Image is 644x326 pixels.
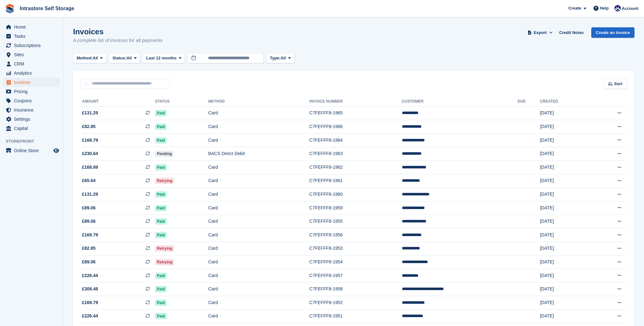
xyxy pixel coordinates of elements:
[82,205,96,211] span: £89.06
[540,174,590,188] td: [DATE]
[208,269,309,282] td: Card
[309,161,402,174] td: C7FEFFF8-1962
[73,53,106,64] button: Method: All
[14,87,52,96] span: Pricing
[82,259,96,265] span: £89.06
[82,272,98,279] span: £226.44
[540,133,590,147] td: [DATE]
[208,174,309,188] td: Card
[309,201,402,215] td: C7FEFFF8-1959
[540,106,590,120] td: [DATE]
[402,97,518,107] th: Customer
[155,164,167,171] span: Paid
[540,215,590,228] td: [DATE]
[208,228,309,242] td: Card
[540,120,590,134] td: [DATE]
[309,97,402,107] th: Invoice Number
[3,78,60,87] a: menu
[309,147,402,161] td: C7FEFFF8-1963
[309,188,402,201] td: C7FEFFF8-1960
[14,32,52,41] span: Tasks
[73,27,163,36] h1: Invoices
[540,147,590,161] td: [DATE]
[540,255,590,269] td: [DATE]
[281,55,286,61] span: All
[14,124,52,133] span: Capital
[82,299,98,306] span: £169.79
[155,137,167,144] span: Paid
[155,178,174,184] span: Retrying
[208,201,309,215] td: Card
[3,87,60,96] a: menu
[3,105,60,114] a: menu
[155,218,167,225] span: Paid
[3,41,60,50] a: menu
[540,228,590,242] td: [DATE]
[155,97,208,107] th: Status
[77,55,93,61] span: Method:
[155,300,167,306] span: Paid
[82,177,96,184] span: £65.64
[309,309,402,323] td: C7FEFFF8-1951
[208,147,309,161] td: BACS Direct Debit
[309,296,402,310] td: C7FEFFF8-1952
[14,115,52,124] span: Settings
[14,78,52,87] span: Invoices
[155,313,167,319] span: Paid
[82,191,98,198] span: £131.29
[622,5,638,12] span: Account
[540,282,590,296] td: [DATE]
[208,309,309,323] td: Card
[3,59,60,68] a: menu
[208,215,309,228] td: Card
[3,96,60,105] a: menu
[82,232,98,238] span: £169.79
[568,5,581,11] span: Create
[82,123,96,130] span: £82.85
[540,188,590,201] td: [DATE]
[14,96,52,105] span: Coupons
[14,146,52,155] span: Online Store
[143,53,185,64] button: Last 12 months
[208,120,309,134] td: Card
[5,4,15,13] img: stora-icon-8386f47178a22dfd0bd8f6a31ec36ba5ce8667c1dd55bd0f319d3a0aa187defe.svg
[534,30,547,36] span: Export
[155,151,174,157] span: Pending
[82,150,98,157] span: £230.64
[109,53,140,64] button: Status: All
[208,106,309,120] td: Card
[309,242,402,255] td: C7FEFFF8-1953
[82,245,96,252] span: £82.85
[155,191,167,198] span: Paid
[309,215,402,228] td: C7FEFFF8-1955
[540,97,590,107] th: Created
[155,232,167,238] span: Paid
[309,133,402,147] td: C7FEFFF8-1964
[614,81,622,87] span: Sort
[208,161,309,174] td: Card
[208,255,309,269] td: Card
[208,188,309,201] td: Card
[540,161,590,174] td: [DATE]
[540,201,590,215] td: [DATE]
[540,309,590,323] td: [DATE]
[614,5,621,11] img: Mathew Tremewan
[208,296,309,310] td: Card
[270,55,281,61] span: Type:
[557,27,586,38] a: Credit Notes
[146,55,176,61] span: Last 12 months
[600,5,609,11] span: Help
[155,259,174,265] span: Retrying
[82,110,98,116] span: £131.29
[309,269,402,282] td: C7FEFFF8-1957
[112,55,126,61] span: Status:
[208,242,309,255] td: Card
[81,97,155,107] th: Amount
[14,41,52,50] span: Subscriptions
[309,282,402,296] td: C7FEFFF8-1958
[208,97,309,107] th: Method
[3,146,60,155] a: menu
[82,164,98,171] span: £168.89
[208,133,309,147] td: Card
[6,138,63,145] span: Storefront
